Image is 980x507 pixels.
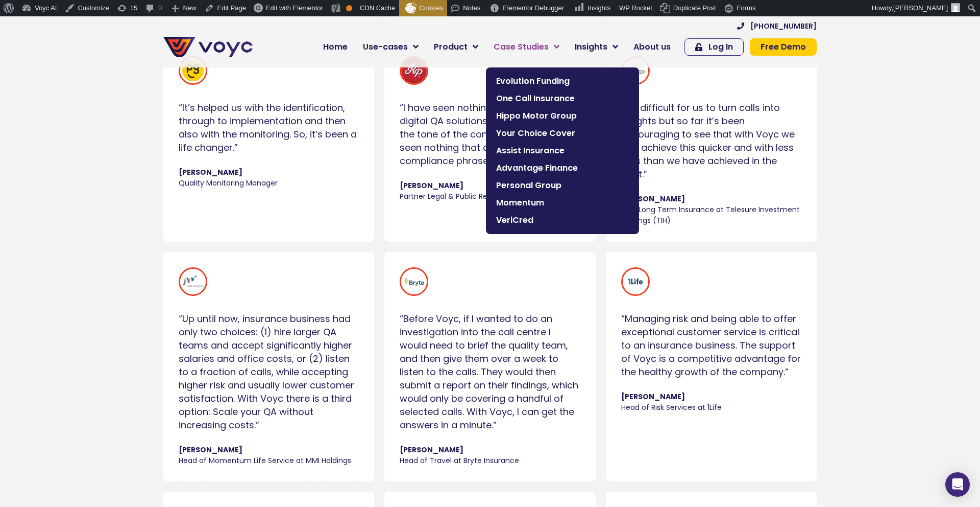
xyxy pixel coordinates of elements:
[708,43,733,51] span: Log In
[179,168,359,178] span: [PERSON_NAME]
[179,267,359,466] div: Slides
[315,37,355,57] a: Home
[621,205,801,226] span: CEO Long Term Insurance at Telesure Investment Holdings (TIH)
[761,43,806,51] span: Free Demo
[355,37,426,57] a: Use-cases
[496,197,629,209] span: Momentum
[400,267,428,296] img: Anrieth Symon
[491,177,634,194] a: Personal Group
[621,102,801,181] div: “It’s difficult for us to turn calls into insights but so far it’s been encouraging to see that w...
[496,214,629,226] span: VeriCred
[633,41,671,53] span: About us
[496,127,629,140] span: Your Choice Cover
[266,4,323,12] span: Edit with Elementor
[496,93,629,105] span: One Call Insurance
[945,472,970,497] div: Open Intercom Messenger
[496,179,629,192] span: Personal Group
[491,212,634,229] a: VeriCred
[750,22,817,30] span: [PHONE_NUMBER]
[621,194,801,205] span: [PERSON_NAME]
[621,56,801,226] div: Slides
[621,312,801,379] div: “Managing risk and being able to offer exceptional customer service is critical to an insurance b...
[179,312,359,432] div: “Up until now, insurance business had only two choices: (1) hire larger QA teams and accept signi...
[179,445,359,455] span: [PERSON_NAME]
[567,37,626,57] a: Insights
[426,37,486,57] a: Product
[400,192,580,202] span: Partner Legal & Public Relations at King Price
[486,37,567,57] a: Case Studies
[491,107,634,125] a: Hippo Motor Group
[400,455,580,466] span: Head of Travel at Bryte Insurance
[621,402,801,413] span: Head of Risk Services at 1Life
[684,38,744,56] a: Log In
[400,181,580,192] span: [PERSON_NAME]
[179,455,359,466] span: Head of Momentum Life Service at MMI Holdings
[346,5,352,11] div: OK
[400,56,580,202] div: Slides
[893,4,948,12] span: [PERSON_NAME]
[491,159,634,177] a: Advantage Finance
[400,312,580,432] div: “Before Voyc, if I wanted to do an investigation into the call centre I would need to brief the q...
[626,37,678,57] a: About us
[621,267,650,296] img: Anton Keet
[163,37,253,57] img: voyc-full-logo
[400,445,580,455] span: [PERSON_NAME]
[434,41,468,53] span: Product
[363,41,408,53] span: Use-cases
[491,142,634,159] a: Assist Insurance
[587,4,610,12] span: Insights
[400,102,580,168] div: “I have seen nothing like this. Most digital QA solutions are only measuring the tone of the conv...
[494,41,549,53] span: Case Studies
[491,194,634,212] a: Momentum
[496,110,629,122] span: Hippo Motor Group
[179,178,359,189] span: Quality Monitoring Manager
[179,102,359,155] div: “It’s helped us with the identification, through to implementation and then also with the monitor...
[400,56,428,85] img: Wynand Olivier
[179,267,207,296] img: Stanley Kumalo
[737,22,817,30] a: [PHONE_NUMBER]
[496,162,629,174] span: Advantage Finance
[621,267,801,413] div: Slides
[750,38,817,56] a: Free Demo
[491,73,634,90] a: Evolution Funding
[491,90,634,107] a: One Call Insurance
[179,56,207,85] img: Jack Saward
[496,75,629,87] span: Evolution Funding
[575,41,607,53] span: Insights
[621,391,801,402] span: [PERSON_NAME]
[621,56,650,85] img: Laurence Hillman
[496,145,629,157] span: Assist Insurance
[400,267,580,466] div: Slides
[323,41,348,53] span: Home
[491,125,634,142] a: Your Choice Cover
[179,56,359,189] div: Slides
